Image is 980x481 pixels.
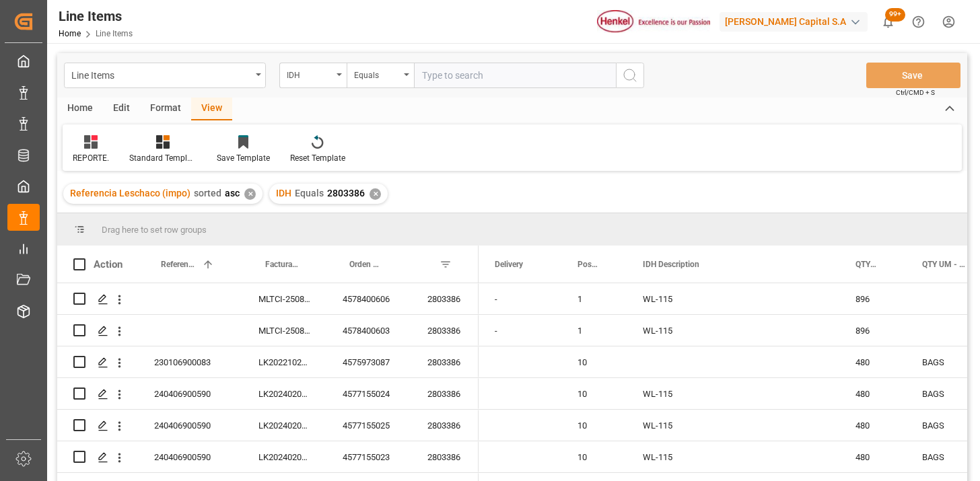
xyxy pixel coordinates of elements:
span: Factura Comercial [265,260,298,269]
div: ✕ [244,188,256,200]
div: 230106900083 [138,346,242,377]
div: - [479,283,561,314]
div: 480 [839,441,906,472]
div: WL-115 [627,410,839,441]
span: QTY - Factura [855,260,878,269]
a: Home [59,29,81,38]
button: show 100 new notifications [873,7,903,37]
div: 1 [561,283,627,314]
button: Help Center [903,7,934,37]
div: LK20221022-01 [242,346,326,377]
div: 240406900590 [138,441,242,472]
span: Referencia Leschaco (impo) [70,188,190,198]
button: Save [866,63,960,88]
div: Edit [103,98,140,120]
div: Save Template [217,152,270,164]
div: Home [57,98,103,120]
div: 4575973087 [326,346,411,377]
div: REPORTE. [73,152,109,164]
div: LK20240202-01 [242,410,326,441]
span: IDH Description [643,260,699,269]
span: 99+ [885,8,905,22]
div: Equals [354,66,400,81]
div: 240406900590 [138,410,242,441]
img: Henkel%20logo.jpg_1689854090.jpg [597,10,710,34]
div: 2803386 [411,410,479,441]
div: Standard Templates [129,152,197,164]
div: 896 [839,283,906,314]
div: 480 [839,346,906,377]
div: Press SPACE to select this row. [57,378,479,410]
div: 896 [839,315,906,346]
div: 480 [839,378,906,409]
div: WL-115 [627,315,839,346]
div: 4577155024 [326,378,411,409]
div: Action [94,258,123,270]
span: Referencia Leschaco (impo) [161,260,197,269]
div: WL-115 [627,283,839,314]
span: IDH [276,188,291,198]
span: QTY UM - Factura [922,260,965,269]
div: - [479,315,561,346]
div: WL-115 [627,441,839,472]
div: Press SPACE to select this row. [57,346,479,378]
div: 4578400603 [326,315,411,346]
div: IDH [287,66,332,81]
div: Reset Template [290,152,345,164]
span: Ctrl/CMD + S [896,87,935,98]
div: Press SPACE to select this row. [57,410,479,441]
span: Orden de Compra [349,260,383,269]
div: 2803386 [411,283,479,314]
div: Press SPACE to select this row. [57,315,479,346]
div: 4577155023 [326,441,411,472]
div: 2803386 [411,346,479,377]
div: 10 [561,378,627,409]
div: 2803386 [411,315,479,346]
div: Line Items [71,66,251,83]
div: 10 [561,346,627,377]
button: open menu [279,63,347,88]
div: Format [140,98,191,120]
div: WL-115 [627,378,839,409]
div: ✕ [370,188,381,200]
div: Press SPACE to select this row. [57,283,479,315]
div: [PERSON_NAME] Capital S.A [720,12,868,32]
div: View [191,98,232,120]
span: Posición [577,260,598,269]
div: Line Items [59,6,133,26]
button: search button [616,63,644,88]
input: Type to search [414,63,616,88]
div: 1 [561,315,627,346]
div: LK20240202-01 [242,378,326,409]
button: [PERSON_NAME] Capital S.A [720,9,873,34]
span: Delivery [495,260,523,269]
div: 2803386 [411,378,479,409]
div: Press SPACE to select this row. [57,441,479,473]
div: MLTCI-250820 [242,315,326,346]
button: open menu [64,63,266,88]
div: 10 [561,410,627,441]
div: MLTCI-250820 [242,283,326,314]
span: 2803386 [327,188,365,198]
button: open menu [347,63,414,88]
div: 10 [561,441,627,472]
span: sorted [194,188,221,198]
span: Drag here to set row groups [102,225,207,235]
div: 240406900590 [138,378,242,409]
div: 4577155025 [326,410,411,441]
div: 480 [839,410,906,441]
div: LK20240202-01 [242,441,326,472]
div: 4578400606 [326,283,411,314]
span: asc [225,188,240,198]
span: Equals [295,188,324,198]
div: 2803386 [411,441,479,472]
